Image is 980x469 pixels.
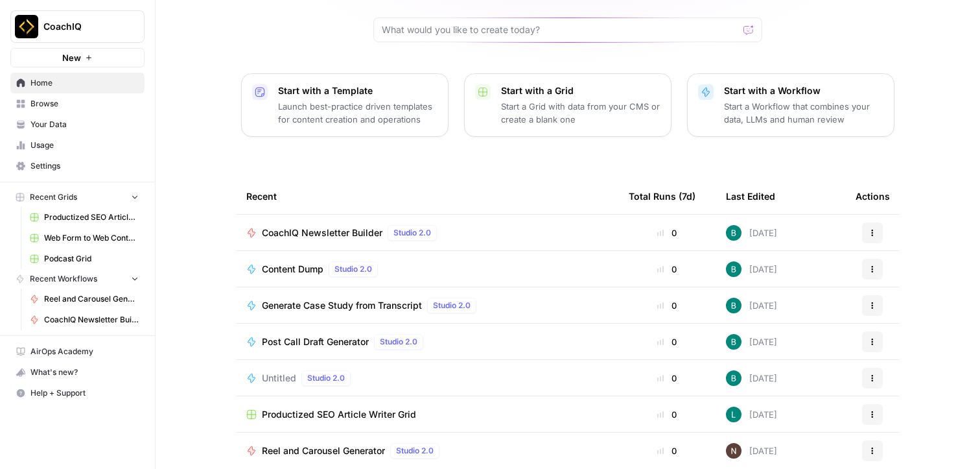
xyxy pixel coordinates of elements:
[464,73,671,137] button: Start with a GridStart a Grid with data from your CMS or create a blank one
[726,334,777,350] div: [DATE]
[726,261,777,277] div: [DATE]
[62,51,81,64] span: New
[10,362,145,383] button: What's new?
[246,370,608,386] a: UntitledStudio 2.0
[726,334,741,350] img: 831h7p35mpg5cx3oncmsgr7agk9r
[30,160,139,172] span: Settings
[11,363,144,382] div: What's new?
[629,335,705,348] div: 0
[629,372,705,385] div: 0
[10,156,145,176] a: Settings
[246,334,608,350] a: Post Call Draft GeneratorStudio 2.0
[30,119,139,130] span: Your Data
[262,408,416,421] span: Productized SEO Article Writer Grid
[30,77,139,89] span: Home
[246,408,608,421] a: Productized SEO Article Writer Grid
[726,261,741,277] img: 831h7p35mpg5cx3oncmsgr7agk9r
[726,443,741,459] img: 8dy09jy3d4c9apcf7ylh39axontq
[24,309,145,330] a: CoachIQ Newsletter Builder
[24,207,145,228] a: Productized SEO Article Writer Grid
[278,100,437,126] p: Launch best-practice driven templates for content creation and operations
[629,444,705,457] div: 0
[10,48,145,67] button: New
[30,191,77,203] span: Recent Grids
[246,298,608,313] a: Generate Case Study from TranscriptStudio 2.0
[44,293,139,305] span: Reel and Carousel Generator
[629,408,705,421] div: 0
[726,407,777,422] div: [DATE]
[10,269,145,289] button: Recent Workflows
[334,263,372,275] span: Studio 2.0
[396,445,434,457] span: Studio 2.0
[278,84,437,97] p: Start with a Template
[44,211,139,223] span: Productized SEO Article Writer Grid
[241,73,449,137] button: Start with a TemplateLaunch best-practice driven templates for content creation and operations
[433,300,471,311] span: Studio 2.0
[24,248,145,269] a: Podcast Grid
[262,299,422,312] span: Generate Case Study from Transcript
[724,100,883,126] p: Start a Workflow that combines your data, LLMs and human review
[10,383,145,403] button: Help + Support
[726,443,777,459] div: [DATE]
[10,114,145,135] a: Your Data
[44,232,139,244] span: Web Form to Web Content Grid
[726,225,777,241] div: [DATE]
[726,370,741,386] img: 831h7p35mpg5cx3oncmsgr7agk9r
[44,314,139,326] span: CoachIQ Newsletter Builder
[44,253,139,265] span: Podcast Grid
[24,228,145,248] a: Web Form to Web Content Grid
[262,263,323,276] span: Content Dump
[501,84,660,97] p: Start with a Grid
[43,20,122,33] span: CoachIQ
[10,10,145,43] button: Workspace: CoachIQ
[262,372,296,385] span: Untitled
[10,73,145,93] a: Home
[726,225,741,241] img: 831h7p35mpg5cx3oncmsgr7agk9r
[30,346,139,357] span: AirOps Academy
[393,227,431,239] span: Studio 2.0
[262,335,369,348] span: Post Call Draft Generator
[30,139,139,151] span: Usage
[382,23,738,36] input: What would you like to create today?
[246,225,608,241] a: CoachIQ Newsletter BuilderStudio 2.0
[15,15,38,38] img: CoachIQ Logo
[687,73,894,137] button: Start with a WorkflowStart a Workflow that combines your data, LLMs and human review
[10,341,145,362] a: AirOps Academy
[24,289,145,309] a: Reel and Carousel Generator
[10,93,145,114] a: Browse
[726,370,777,386] div: [DATE]
[726,178,775,214] div: Last Edited
[629,263,705,276] div: 0
[629,226,705,239] div: 0
[30,273,97,285] span: Recent Workflows
[629,299,705,312] div: 0
[856,178,890,214] div: Actions
[30,98,139,110] span: Browse
[724,84,883,97] p: Start with a Workflow
[262,444,385,457] span: Reel and Carousel Generator
[726,298,777,313] div: [DATE]
[30,387,139,399] span: Help + Support
[726,407,741,422] img: 1z2oxwasq0s1vng2rt3x66kmcmx4
[246,178,608,214] div: Recent
[501,100,660,126] p: Start a Grid with data from your CMS or create a blank one
[246,443,608,459] a: Reel and Carousel GeneratorStudio 2.0
[380,336,417,348] span: Studio 2.0
[10,187,145,207] button: Recent Grids
[726,298,741,313] img: 831h7p35mpg5cx3oncmsgr7agk9r
[629,178,695,214] div: Total Runs (7d)
[246,261,608,277] a: Content DumpStudio 2.0
[10,135,145,156] a: Usage
[307,372,345,384] span: Studio 2.0
[262,226,382,239] span: CoachIQ Newsletter Builder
